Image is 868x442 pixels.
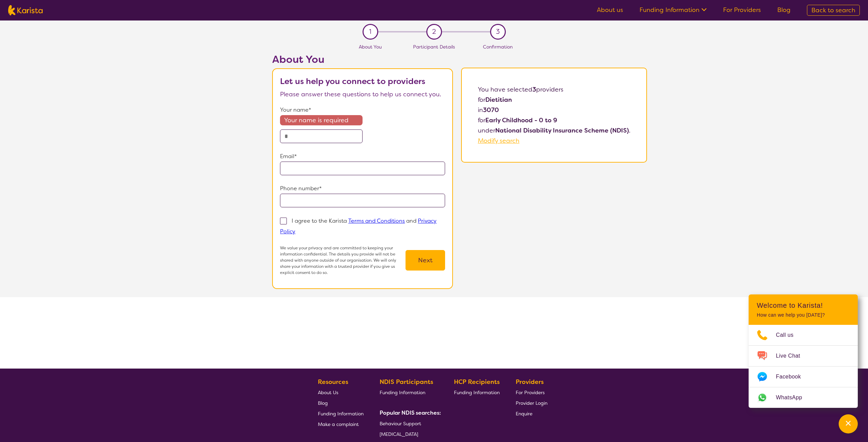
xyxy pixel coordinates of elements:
[485,96,512,104] b: Dietitian
[380,389,425,396] span: Funding Information
[318,398,364,408] a: Blog
[280,76,425,87] b: Let us help you connect to providers
[454,378,500,386] b: HCP Recipients
[8,5,43,15] img: Karista logo
[516,398,547,408] a: Provider Login
[485,116,557,124] b: Early Childhood - 0 to 9
[348,217,405,224] a: Terms and Conditions
[359,44,382,50] span: About You
[380,429,438,439] a: [MEDICAL_DATA]
[478,115,630,125] p: for
[807,5,860,16] a: Back to search
[839,414,858,433] button: Channel Menu
[318,411,364,417] span: Funding Information
[483,44,513,50] span: Confirmation
[318,421,359,427] span: Make a complaint
[516,400,547,406] span: Provider Login
[380,378,433,386] b: NDIS Participants
[280,89,445,99] p: Please answer these questions to help us connect you.
[597,6,623,14] a: About us
[496,27,500,37] span: 3
[380,420,421,427] span: Behaviour Support
[380,431,418,437] span: [MEDICAL_DATA]
[318,387,364,398] a: About Us
[380,418,438,429] a: Behaviour Support
[776,392,810,403] span: WhatsApp
[454,387,500,398] a: Funding Information
[318,419,364,429] a: Make a complaint
[757,312,850,318] p: How can we help you [DATE]?
[478,105,630,115] p: in
[454,389,500,396] span: Funding Information
[318,408,364,419] a: Funding Information
[516,387,547,398] a: For Providers
[749,387,858,408] a: Web link opens in a new tab.
[406,250,445,271] button: Next
[777,6,791,14] a: Blog
[280,217,437,235] p: I agree to the Karista and
[380,409,441,416] b: Popular NDIS searches:
[318,389,338,396] span: About Us
[318,400,328,406] span: Blog
[369,27,371,37] span: 1
[478,95,630,105] p: for
[280,151,445,162] p: Email*
[723,6,761,14] a: For Providers
[432,27,436,37] span: 2
[749,294,858,408] div: Channel Menu
[757,301,850,309] h2: Welcome to Karista!
[776,330,802,340] span: Call us
[478,137,519,145] a: Modify search
[478,125,630,136] p: under .
[749,325,858,408] ul: Choose channel
[532,85,536,94] b: 3
[318,378,348,386] b: Resources
[516,389,545,396] span: For Providers
[272,53,453,66] h2: About You
[380,387,438,398] a: Funding Information
[413,44,455,50] span: Participant Details
[639,6,707,14] a: Funding Information
[280,115,363,125] span: Your name is required
[280,105,445,115] p: Your name*
[280,245,406,276] p: We value your privacy and are committed to keeping your information confidential. The details you...
[516,408,547,419] a: Enquire
[811,6,855,14] span: Back to search
[478,84,630,95] p: You have selected providers
[280,183,445,194] p: Phone number*
[495,126,629,135] b: National Disability Insurance Scheme (NDIS)
[516,378,544,386] b: Providers
[516,411,532,417] span: Enquire
[483,106,499,114] b: 3070
[776,372,809,382] span: Facebook
[776,351,808,361] span: Live Chat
